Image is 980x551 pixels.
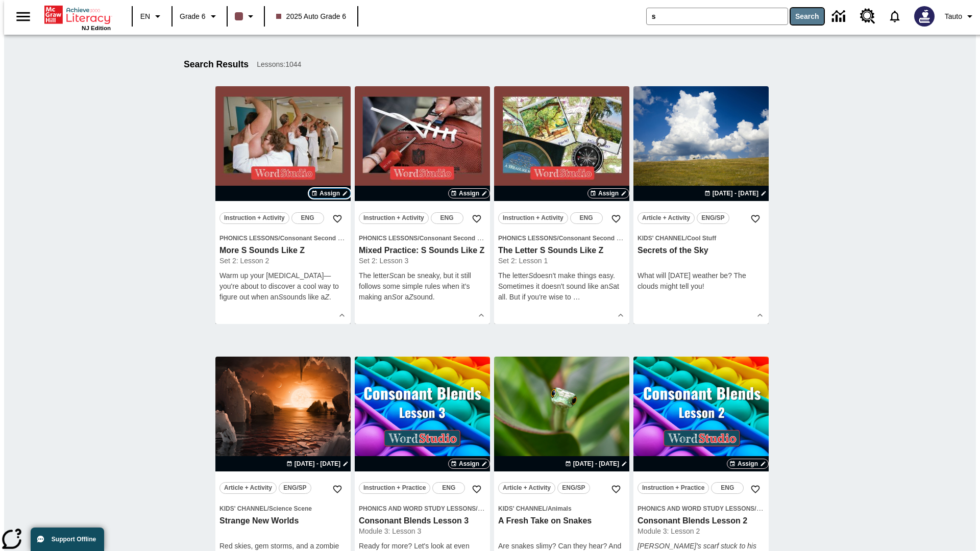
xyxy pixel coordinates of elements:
[359,505,476,512] span: Phonics and Word Study Lessons
[219,516,347,527] h3: Strange New Worlds
[267,505,269,512] span: /
[279,482,311,494] button: ENG/SP
[746,210,765,228] button: Add to Favorites
[685,235,687,242] span: /
[638,270,765,292] p: What will [DATE] weather be? The clouds might tell you!
[638,235,685,242] span: Kids' Channel
[498,505,546,512] span: Kids' Channel
[474,308,489,323] button: Show Details
[219,505,267,512] span: Kids' Channel
[607,210,625,228] button: Add to Favorites
[697,212,729,224] button: ENG/SP
[359,503,486,514] span: Topic: Phonics and Word Study Lessons/Consonant Blends
[219,270,347,303] p: Warm up your [MEDICAL_DATA]—you're about to discover a cool way to figure out when an sounds like...
[503,213,563,223] span: Instruction + Activity
[752,308,768,323] button: Show Details
[219,482,277,494] button: Article + Activity
[448,459,490,469] button: Assign Choose Dates
[52,536,96,543] span: Support Offline
[638,516,765,527] h3: Consonant Blends Lesson 2
[713,189,758,198] span: [DATE] - [DATE]
[44,5,111,25] a: Home
[528,271,533,280] em: S
[746,480,765,498] button: Add to Favorites
[791,8,824,24] button: Search
[359,516,486,527] h3: Consonant Blends Lesson 3
[494,86,629,324] div: lesson details
[498,212,568,224] button: Instruction + Activity
[570,212,603,224] button: ENG
[587,188,629,198] button: Assign Choose Dates
[563,459,629,468] button: Aug 26 - Aug 26 Choose Dates
[44,4,111,31] div: Home
[727,459,769,469] button: Assign Choose Dates
[359,235,418,242] span: Phonics Lessons
[498,503,625,514] span: Topic: Kids' Channel/Animals
[283,483,306,493] span: ENG/SP
[756,505,811,512] span: Consonant Blends
[580,213,593,223] span: ENG
[82,25,111,31] span: NJ Edition
[359,245,486,256] h3: Mixed Practice: S Sounds Like Z
[826,3,854,31] a: Data Center
[8,2,38,32] button: Open side menu
[325,293,329,301] em: Z
[638,212,695,224] button: Article + Activity
[295,459,340,468] span: [DATE] - [DATE]
[468,480,486,498] button: Add to Favorites
[301,213,314,223] span: ENG
[647,8,788,24] input: search field
[941,7,980,26] button: Profile/Settings
[184,59,249,70] h1: Search Results
[224,213,285,223] span: Instruction + Activity
[476,504,484,512] span: /
[498,245,625,256] h3: The Letter S Sounds Like Z
[711,482,744,494] button: ENG
[359,233,486,243] span: Topic: Phonics Lessons/Consonant Second Sounds
[418,235,419,242] span: /
[334,308,350,323] button: Show Details
[291,212,324,224] button: ENG
[257,59,301,70] span: Lessons : 1044
[278,293,283,301] em: S
[908,3,941,30] button: Select a new avatar
[359,270,486,303] p: The letter can be sneaky, but it still follows some simple rules when it's making an or a sound.
[642,483,704,493] span: Instruction + Practice
[224,483,272,493] span: Article + Activity
[638,233,765,243] span: Topic: Kids' Channel/Cool Stuff
[442,483,455,493] span: ENG
[140,11,150,22] span: EN
[431,212,463,224] button: ENG
[219,235,278,242] span: Phonics Lessons
[498,270,625,303] p: The letter doesn't make things easy. Sometimes it doesn't sound like an at all. But if you're wis...
[392,293,397,301] em: S
[638,505,754,512] span: Phonics and Word Study Lessons
[607,480,625,498] button: Add to Favorites
[459,189,479,198] span: Assign
[176,7,224,26] button: Grade: Grade 6, Select a grade
[231,7,261,26] button: Class color is dark brown. Change class color
[468,210,486,228] button: Add to Favorites
[881,3,908,30] a: Notifications
[409,293,413,301] em: Z
[546,505,548,512] span: /
[562,483,585,493] span: ENG/SP
[355,86,490,324] div: lesson details
[687,235,716,242] span: Cool Stuff
[363,483,426,493] span: Instruction + Practice
[389,271,394,280] em: S
[559,235,639,242] span: Consonant Second Sounds
[269,505,312,512] span: Science Scene
[613,308,628,323] button: Show Details
[608,282,613,290] em: S
[638,245,765,256] h3: Secrets of the Sky
[363,213,424,223] span: Instruction + Activity
[548,505,572,512] span: Animals
[702,189,769,198] button: Aug 22 - Aug 22 Choose Dates
[278,235,280,242] span: /
[432,482,465,494] button: ENG
[638,482,709,494] button: Instruction + Practice
[642,213,690,223] span: Article + Activity
[219,212,289,224] button: Instruction + Activity
[914,6,935,27] img: Avatar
